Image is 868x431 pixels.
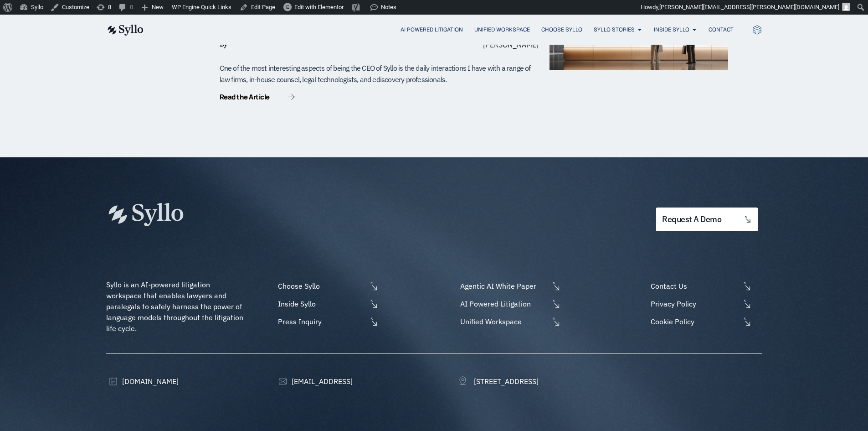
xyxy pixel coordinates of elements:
[276,316,367,327] span: Press Inquiry
[483,39,539,50] span: [PERSON_NAME]
[659,4,839,10] span: [PERSON_NAME][EMAIL_ADDRESS][PERSON_NAME][DOMAIN_NAME]
[276,376,353,387] a: [EMAIL_ADDRESS]
[458,280,561,291] a: Agentic AI White Paper
[220,93,295,103] a: Read the Article
[709,26,734,34] a: Contact
[276,280,379,291] a: Choose Syllo
[648,316,762,327] a: Cookie Policy
[458,376,539,387] a: [STREET_ADDRESS]
[106,376,179,387] a: [DOMAIN_NAME]
[541,26,582,34] a: Choose Syllo
[474,26,530,34] a: Unified Workspace
[458,298,561,309] a: AI Powered Litigation
[276,298,379,309] a: Inside Syllo
[654,26,689,34] a: Inside Syllo
[276,298,367,309] span: Inside Syllo
[120,376,179,387] span: [DOMAIN_NAME]
[662,215,721,224] span: request a demo
[458,298,549,309] span: AI Powered Litigation
[656,208,757,232] a: request a demo
[276,316,379,327] a: Press Inquiry
[472,376,539,387] span: [STREET_ADDRESS]
[162,26,734,34] nav: Menu
[458,316,549,327] span: Unified Workspace
[401,26,463,34] a: AI Powered Litigation
[648,298,740,309] span: Privacy Policy
[648,280,740,291] span: Contact Us
[458,316,561,327] a: Unified Workspace
[220,62,539,85] div: One of the most interesting aspects of being the CEO of Syllo is the daily interactions I have wi...
[106,280,245,333] span: Syllo is an AI-powered litigation workspace that enables lawyers and paralegals to safely harness...
[458,280,549,291] span: Agentic AI White Paper
[162,26,734,34] div: Menu Toggle
[648,298,762,309] a: Privacy Policy
[648,316,740,327] span: Cookie Policy
[294,4,344,10] span: Edit with Elementor
[648,280,762,291] a: Contact Us
[594,26,635,34] a: Syllo Stories
[106,25,144,36] img: syllo
[220,93,270,100] span: Read the Article
[276,280,367,291] span: Choose Syllo
[289,376,353,387] span: [EMAIL_ADDRESS]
